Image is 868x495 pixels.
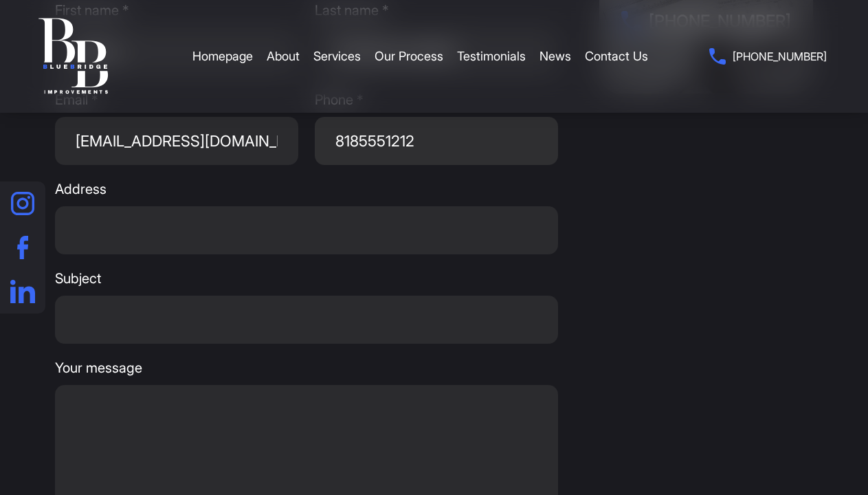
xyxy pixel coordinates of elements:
[539,36,571,77] a: News
[733,47,827,66] span: [PHONE_NUMBER]
[55,179,558,199] span: Address
[267,36,300,77] a: About
[55,296,558,344] input: Subject
[585,36,648,77] a: Contact Us
[55,268,558,289] span: Subject
[375,36,443,77] a: Our Process
[313,36,361,77] a: Services
[55,206,558,254] input: Address
[55,117,298,165] input: Email *
[709,47,827,66] a: [PHONE_NUMBER]
[192,36,253,77] a: Homepage
[315,117,558,165] input: Phone *
[457,36,526,77] a: Testimonials
[55,357,558,378] span: Your message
